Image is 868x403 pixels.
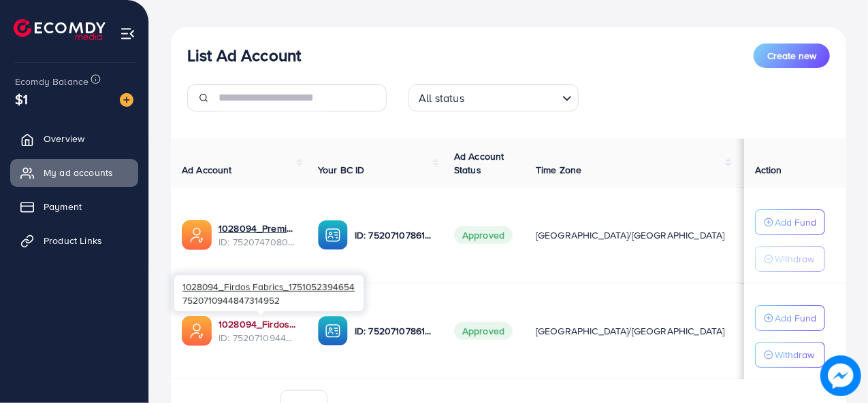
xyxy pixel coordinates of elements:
[219,331,296,345] span: ID: 7520710944847314952
[14,19,106,40] img: logo
[755,163,782,177] span: Action
[10,159,138,186] a: My ad accounts
[44,234,102,247] span: Product Links
[10,193,138,220] a: Payment
[15,75,89,88] span: Ecomdy Balance
[219,235,296,249] span: ID: 7520747080223358977
[44,166,113,179] span: My ad accounts
[174,275,364,311] div: 7520710944847314952
[219,317,296,331] a: 1028094_Firdos Fabrics_1751052394654
[355,227,432,243] p: ID: 7520710786193489938
[536,163,581,177] span: Time Zone
[182,220,212,250] img: ic-ads-acc.e4c84228.svg
[318,316,348,346] img: ic-ba-acc.ded83a64.svg
[775,214,816,230] p: Add Fund
[775,347,814,363] p: Withdraw
[355,323,432,339] p: ID: 7520710786193489938
[416,88,467,108] span: All status
[755,246,825,272] button: Withdraw
[767,49,816,63] span: Create new
[755,342,825,368] button: Withdraw
[754,43,830,68] button: Create new
[15,89,28,109] span: $1
[10,227,138,254] a: Product Links
[10,125,138,152] a: Overview
[755,305,825,331] button: Add Fund
[182,280,355,293] span: 1028094_Firdos Fabrics_1751052394654
[536,228,725,242] span: [GEOGRAPHIC_DATA]/[GEOGRAPHIC_DATA]
[219,222,296,249] div: <span class='underline'>1028094_Premium Firdos Fabrics_1751060404003</span></br>7520747080223358977
[318,220,348,250] img: ic-ba-acc.ded83a64.svg
[755,209,825,235] button: Add Fund
[536,324,725,338] span: [GEOGRAPHIC_DATA]/[GEOGRAPHIC_DATA]
[454,150,504,177] span: Ad Account Status
[775,310,816,326] p: Add Fund
[120,26,135,41] img: menu
[44,132,84,145] span: Overview
[454,226,513,244] span: Approved
[219,222,296,235] a: 1028094_Premium Firdos Fabrics_1751060404003
[468,86,557,108] input: Search for option
[182,163,232,177] span: Ad Account
[318,163,365,177] span: Your BC ID
[120,93,133,107] img: image
[182,316,212,346] img: ic-ads-acc.e4c84228.svg
[820,355,861,396] img: image
[775,251,814,267] p: Withdraw
[454,322,513,340] span: Approved
[187,46,301,65] h3: List Ad Account
[408,84,579,111] div: Search for option
[44,200,82,213] span: Payment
